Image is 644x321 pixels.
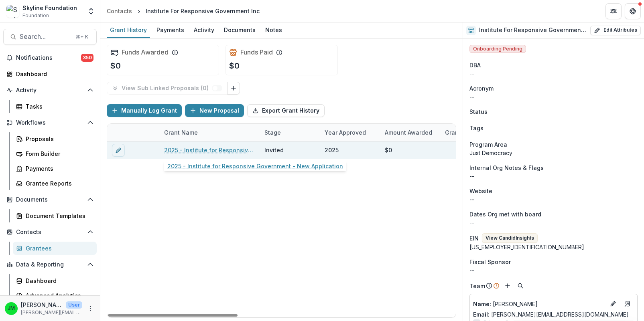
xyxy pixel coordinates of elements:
button: View CandidInsights [482,233,538,243]
div: Grantees [26,244,90,252]
div: Grant Title [440,128,480,137]
div: $0 [385,146,392,154]
div: Grant History [107,24,150,36]
a: Grantees [13,242,97,255]
button: Manually Log Grant [107,104,182,117]
h2: Funds Awarded [122,48,169,56]
button: Open Documents [3,193,97,206]
div: Stage [260,124,320,141]
button: Notifications350 [3,51,97,64]
div: Grant Name [159,128,203,137]
div: -- [469,195,638,204]
div: Amount Awarded [380,128,437,137]
div: Proposals [26,135,90,143]
div: Contacts [107,7,132,15]
div: Jenny Montoya [8,306,15,311]
span: Email: [473,311,490,318]
a: Documents [221,22,259,38]
div: Tasks [26,102,90,111]
div: Form Builder [26,149,90,158]
button: Link Grants [227,82,240,95]
a: Notes [262,22,285,38]
a: Dashboard [13,274,97,287]
button: Open Contacts [3,226,97,238]
span: Onboarding Pending [469,45,526,53]
p: View Sub Linked Proposals ( 0 ) [122,85,212,92]
div: Skyline Foundation [22,4,77,12]
span: Name : [473,301,491,307]
span: Fiscal Sponsor [469,258,511,266]
button: edit [112,144,125,157]
p: [PERSON_NAME] [473,300,605,308]
a: Proposals [13,132,97,145]
div: Amount Awarded [380,124,440,141]
span: Documents [16,196,84,203]
p: EIN [469,234,479,242]
div: Year approved [320,124,380,141]
div: Grant Title [440,124,500,141]
button: Partners [605,3,622,19]
div: Grant Name [159,124,260,141]
a: Payments [13,162,97,175]
div: [US_EMPLOYER_IDENTIFICATION_NUMBER] [469,243,638,251]
div: 2025 [325,146,339,154]
button: Search [516,281,525,291]
span: Website [469,187,492,195]
h2: Institute For Responsive Government Inc [479,27,587,34]
span: Data & Reporting [16,261,84,268]
div: Advanced Analytics [26,291,90,300]
span: 350 [81,54,93,62]
a: Advanced Analytics [13,289,97,302]
span: Program Area [469,140,507,149]
a: Form Builder [13,147,97,160]
p: $0 [110,60,121,72]
p: Team [469,282,485,290]
a: Tasks [13,100,97,113]
img: Skyline Foundation [6,5,19,18]
p: -- [469,93,638,101]
button: Search... [3,29,97,45]
div: Invited [264,146,284,154]
span: Internal Org Notes & Flags [469,164,544,172]
nav: breadcrumb [104,5,263,17]
div: Grantee Reports [26,179,90,188]
button: Open Data & Reporting [3,258,97,271]
div: Notes [262,24,285,36]
div: Dashboard [16,70,90,78]
a: Contacts [104,5,135,17]
span: DBA [469,61,481,69]
a: Email: [PERSON_NAME][EMAIL_ADDRESS][DOMAIN_NAME] [473,310,629,319]
div: Payments [153,24,187,36]
button: Get Help [625,3,641,19]
button: Edit Attributes [590,26,641,35]
span: Dates Org met with board [469,210,541,218]
a: Dashboard [3,67,97,81]
p: $0 [229,60,240,72]
p: [PERSON_NAME][EMAIL_ADDRESS][DOMAIN_NAME] [21,309,82,316]
button: Export Grant History [247,104,325,117]
div: Payments [26,164,90,173]
p: -- [469,172,638,180]
div: Activity [191,24,217,36]
div: Year approved [320,128,371,137]
a: Activity [191,22,217,38]
button: Add [503,281,512,291]
button: Open entity switcher [85,3,97,19]
button: More [85,304,95,313]
div: -- [469,69,638,78]
a: Name: [PERSON_NAME] [473,300,605,308]
button: Open Activity [3,84,97,97]
span: Status [469,107,488,116]
a: Grant History [107,22,150,38]
div: Documents [221,24,259,36]
div: -- [469,266,638,275]
button: Edit [608,299,618,309]
button: Open Workflows [3,116,97,129]
a: Go to contact [621,297,634,310]
button: New Proposal [185,104,244,117]
h2: Funds Paid [240,48,273,56]
div: Institute For Responsive Government Inc [146,7,260,15]
span: Search... [20,33,71,40]
a: Grantee Reports [13,177,97,190]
